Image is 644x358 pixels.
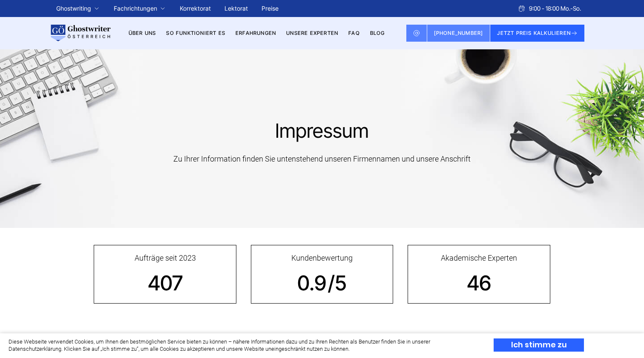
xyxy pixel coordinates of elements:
[256,254,389,263] span: Kundenbewertung
[427,25,491,42] a: [PHONE_NUMBER]
[180,5,211,12] a: Korrektorat
[56,3,91,14] a: Ghostwriting
[148,270,183,295] strong: 407
[297,270,326,295] strong: 0.9
[467,270,491,295] strong: 46
[490,25,584,42] button: JETZT PREIS KALKULIEREN
[224,5,248,12] a: Lektorat
[114,3,157,14] a: Fachrichtungen
[494,338,584,352] div: Ich stimme zu
[370,30,385,36] a: BLOG
[434,30,483,36] span: [PHONE_NUMBER]
[529,3,581,14] span: 9:00 - 18:00 Mo.-So.
[262,5,279,12] a: Preise
[129,30,156,36] a: Über uns
[170,121,475,140] h1: Impressum
[170,153,475,165] div: Zu Ihrer Information finden Sie untenstehend unseren Firmennamen und unsere Anschrift
[166,30,225,36] a: So funktioniert es
[236,30,276,36] a: Erfahrungen
[518,5,526,12] img: Schedule
[328,270,347,295] strong: /5
[348,30,360,36] a: FAQ
[98,254,232,263] span: Aufträge seit 2023
[286,30,338,36] a: Unsere Experten
[9,338,479,353] div: Diese Webseite verwendet Cookies, um Ihnen den bestmöglichen Service bieten zu können – nähere In...
[49,25,111,42] img: logo wirschreiben
[413,30,420,37] img: Email
[412,254,546,263] span: Akademische Experten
